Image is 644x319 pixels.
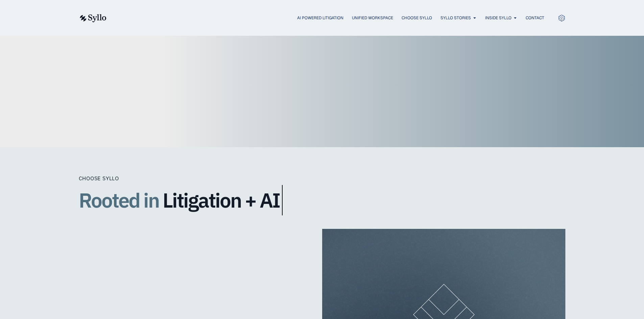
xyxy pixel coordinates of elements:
img: syllo [79,14,106,22]
div: Menu Toggle [120,15,544,21]
span: Litigation + AI [163,189,280,211]
a: Inside Syllo [485,15,511,21]
div: Choose Syllo [79,174,349,182]
a: Contact [526,15,544,21]
a: Unified Workspace [352,15,393,21]
a: AI Powered Litigation [297,15,343,21]
a: Choose Syllo [402,15,432,21]
span: Rooted in [79,185,159,215]
nav: Menu [120,15,544,21]
a: Syllo Stories [440,15,471,21]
